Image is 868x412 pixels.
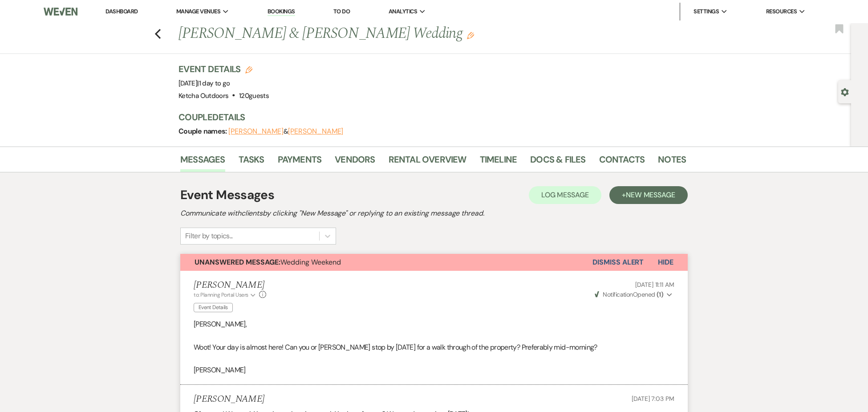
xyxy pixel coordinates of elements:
span: Manage Venues [176,7,220,16]
a: Timeline [480,152,517,172]
span: Notification [603,290,633,298]
button: NotificationOpened (1) [593,290,674,299]
a: Contacts [599,152,645,172]
a: Rental Overview [389,152,466,172]
span: [DATE] 11:11 AM [635,281,674,289]
h1: [PERSON_NAME] & [PERSON_NAME] Wedding [178,23,577,45]
a: Vendors [335,152,375,172]
a: Bookings [268,8,295,16]
span: [DATE] 7:03 PM [632,395,674,403]
span: Ketcha Outdoors [178,91,228,100]
button: Dismiss Alert [592,254,644,271]
span: Resources [766,7,797,16]
button: Log Message [529,186,601,204]
p: [PERSON_NAME] [194,364,674,376]
span: 120 guests [239,91,269,100]
button: [PERSON_NAME] [228,128,284,135]
button: Edit [467,31,474,39]
span: & [228,127,343,136]
button: +New Message [609,186,688,204]
span: Event Details [194,303,233,312]
span: 1 day to go [199,79,230,88]
a: Tasks [239,152,264,172]
span: New Message [626,190,675,200]
a: Notes [658,152,686,172]
a: Dashboard [105,8,138,15]
h5: [PERSON_NAME] [194,280,266,291]
span: Wedding Weekend [195,257,341,267]
span: Hide [658,257,673,267]
a: To Do [333,8,350,15]
p: Woot! Your day is almost here! Can you or [PERSON_NAME] stop by [DATE] for a walk through of the ... [194,342,674,353]
button: Hide [644,254,688,271]
h1: Event Messages [180,186,274,204]
h5: [PERSON_NAME] [194,394,264,405]
span: | [197,79,230,88]
a: Messages [180,152,225,172]
span: Log Message [541,190,589,200]
button: Open lead details [841,87,849,96]
button: [PERSON_NAME] [288,128,343,135]
span: Opened [595,290,663,298]
h2: Communicate with clients by clicking "New Message" or replying to an existing message thread. [180,208,688,219]
div: Filter by topics... [185,231,233,241]
h3: Event Details [178,63,269,75]
h3: Couple Details [178,111,677,123]
span: Analytics [389,7,417,16]
img: Weven Logo [44,2,78,21]
a: Docs & Files [530,152,585,172]
span: Settings [694,7,719,16]
span: [DATE] [178,79,230,88]
a: Payments [278,152,322,172]
strong: Unanswered Message: [195,257,280,267]
strong: ( 1 ) [657,290,663,298]
button: to: Planning Portal Users [194,291,257,299]
span: Couple names: [178,126,228,136]
button: Unanswered Message:Wedding Weekend [180,254,592,271]
p: [PERSON_NAME], [194,318,674,330]
span: to: Planning Portal Users [194,291,248,298]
